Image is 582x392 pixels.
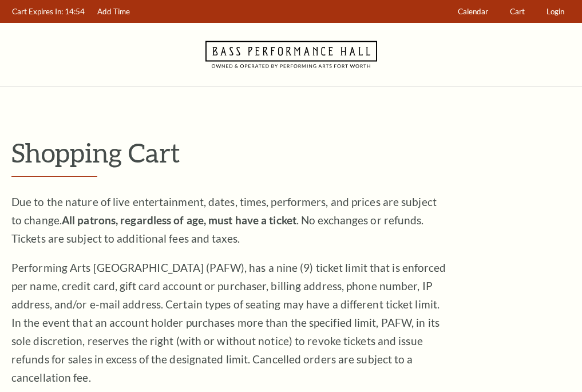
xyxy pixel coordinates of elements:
[92,1,136,23] a: Add Time
[458,7,488,16] span: Calendar
[453,1,494,23] a: Calendar
[65,7,85,16] span: 14:54
[11,195,437,245] span: Due to the nature of live entertainment, dates, times, performers, and prices are subject to chan...
[547,7,564,16] span: Login
[12,7,63,16] span: Cart Expires In:
[541,1,570,23] a: Login
[11,259,446,387] p: Performing Arts [GEOGRAPHIC_DATA] (PAFW), has a nine (9) ticket limit that is enforced per name, ...
[510,7,525,16] span: Cart
[11,138,571,167] p: Shopping Cart
[62,213,296,227] strong: All patrons, regardless of age, must have a ticket
[505,1,530,23] a: Cart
